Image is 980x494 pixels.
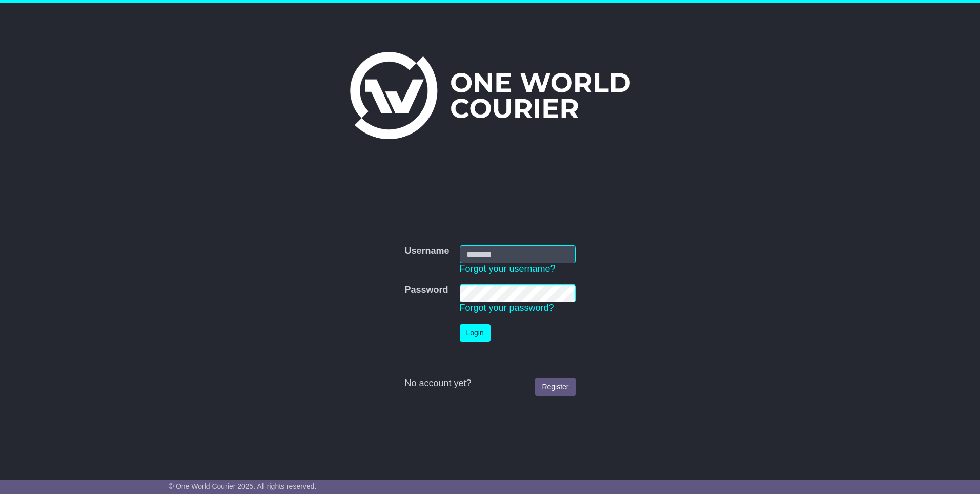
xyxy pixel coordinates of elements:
img: One World [350,52,630,139]
a: Register [535,378,575,396]
div: No account yet? [404,378,575,389]
label: Username [404,245,449,257]
a: Forgot your password? [460,302,554,313]
span: © One World Courier 2025. All rights reserved. [169,482,317,490]
a: Forgot your username? [460,263,556,274]
button: Login [460,324,491,342]
label: Password [404,284,448,296]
